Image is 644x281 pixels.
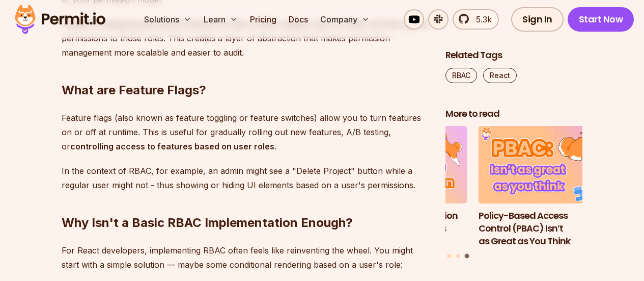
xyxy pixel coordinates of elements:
a: Pricing [246,9,281,30]
img: Policy-Based Access Control (PBAC) Isn’t as Great as You Think [479,126,616,204]
strong: controlling access to features based on user roles [70,141,274,151]
span: 5.3k [470,13,492,25]
button: Company [316,9,374,30]
h2: Why Isn't a Basic RBAC Implementation Enough? [62,174,429,231]
a: Docs [285,9,312,30]
a: Policy-Based Access Control (PBAC) Isn’t as Great as You ThinkPolicy-Based Access Control (PBAC) ... [479,126,616,248]
button: Go to slide 1 [447,254,451,258]
button: Go to slide 3 [465,254,469,259]
h2: What are Feature Flags? [62,41,429,98]
button: Solutions [140,9,195,30]
li: 2 of 3 [330,126,467,248]
p: Feature flags (also known as feature toggling or feature switches) allow you to turn features on ... [62,111,429,154]
h2: Related Tags [445,49,583,62]
a: Start Now [568,7,634,32]
a: RBAC [445,68,477,83]
div: Posts [445,126,583,260]
h2: More to read [445,108,583,120]
a: Sign In [511,7,564,32]
li: 3 of 3 [479,126,616,248]
button: Learn [200,9,242,30]
h3: Implementing Authentication and Authorization in Next.js [330,210,467,235]
a: 5.3k [453,9,499,30]
h3: Policy-Based Access Control (PBAC) Isn’t as Great as You Think [479,210,616,247]
img: Implementing Authentication and Authorization in Next.js [330,126,467,204]
img: Permit logo [10,2,110,37]
p: In the context of RBAC, for example, an admin might see a "Delete Project" button while a regular... [62,164,429,192]
p: For React developers, implementing RBAC often feels like reinventing the wheel. You might start w... [62,243,429,272]
button: Go to slide 2 [456,254,460,258]
a: React [483,68,517,83]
